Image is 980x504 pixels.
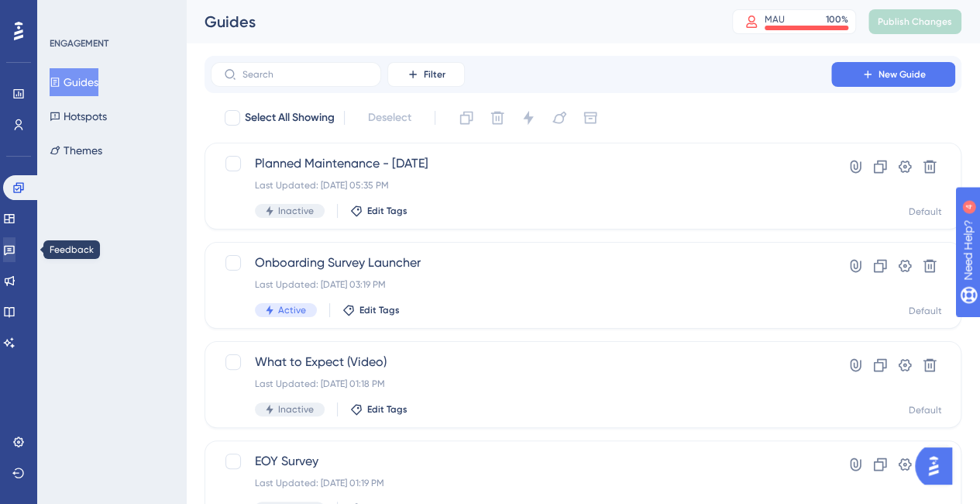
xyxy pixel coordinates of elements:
button: Themes [50,136,102,164]
div: ENGAGEMENT [50,37,108,50]
div: Default [909,205,942,218]
span: Edit Tags [359,304,400,316]
div: Last Updated: [DATE] 01:19 PM [255,477,787,489]
button: Hotspots [50,102,107,130]
span: New Guide [879,68,926,81]
div: Last Updated: [DATE] 03:19 PM [255,278,787,291]
span: Planned Maintenance - [DATE] [255,154,787,173]
div: 4 [108,8,112,20]
span: Publish Changes [878,16,952,28]
input: Search [242,69,368,80]
span: Edit Tags [367,403,407,416]
span: Filter [424,68,445,81]
button: New Guide [831,62,955,87]
button: Deselect [354,104,425,132]
div: Guides [205,11,693,33]
span: Select All Showing [245,109,335,127]
div: Last Updated: [DATE] 05:35 PM [255,179,787,192]
iframe: UserGuiding AI Assistant Launcher [915,443,961,489]
button: Filter [387,62,465,87]
div: MAU [765,13,785,26]
span: Inactive [278,403,314,416]
span: Inactive [278,205,314,217]
span: What to Expect (Video) [255,353,787,371]
div: Default [909,404,942,416]
button: Edit Tags [350,205,407,217]
button: Edit Tags [350,403,407,416]
div: Last Updated: [DATE] 01:18 PM [255,378,787,390]
div: 100 % [826,13,848,26]
button: Guides [50,68,98,96]
span: Need Help? [36,4,97,22]
button: Publish Changes [868,9,961,34]
span: Onboarding Survey Launcher [255,254,787,272]
span: Edit Tags [367,205,407,217]
span: Deselect [368,109,411,127]
span: EOY Survey [255,452,787,471]
div: Default [909,305,942,317]
button: Edit Tags [342,304,400,316]
span: Active [278,304,306,316]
